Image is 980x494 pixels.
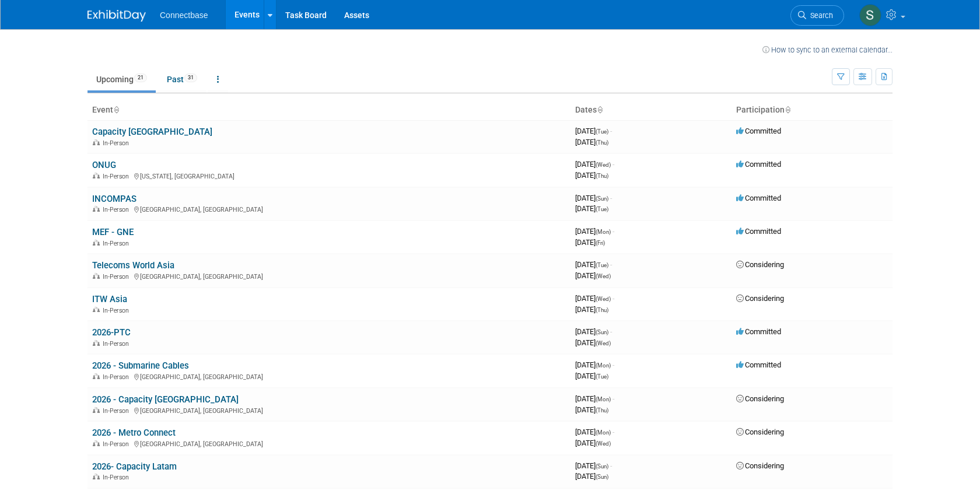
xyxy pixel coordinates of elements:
span: (Sun) [596,329,608,335]
span: In-Person [103,474,132,481]
span: (Mon) [596,396,611,402]
a: Telecoms World Asia [92,260,174,271]
span: [DATE] [575,194,612,202]
span: [DATE] [575,338,611,347]
span: - [610,194,612,202]
span: - [610,461,612,470]
span: (Wed) [596,296,611,302]
img: ExhibitDay [87,10,146,22]
img: Stephanie Bird [859,4,881,26]
img: In-Person Event [93,373,100,379]
th: Dates [570,100,731,120]
th: Participation [731,100,892,120]
a: 2026 - Submarine Cables [92,360,189,371]
a: ONUG [92,160,116,170]
span: Committed [736,160,781,169]
a: INCOMPAS [92,194,136,204]
span: In-Person [103,139,132,147]
span: (Fri) [596,240,605,246]
span: (Mon) [596,429,611,436]
span: Committed [736,327,781,336]
span: Committed [736,194,781,202]
span: [DATE] [575,138,608,146]
span: Search [806,11,833,20]
span: - [610,327,612,336]
span: (Thu) [596,173,608,179]
span: Committed [736,227,781,236]
img: In-Person Event [93,307,100,313]
span: (Sun) [596,195,608,202]
span: (Wed) [596,162,611,168]
a: Upcoming21 [87,68,156,90]
a: Capacity [GEOGRAPHIC_DATA] [92,127,212,137]
span: [DATE] [575,171,608,180]
span: [DATE] [575,271,611,280]
span: [DATE] [575,160,614,169]
span: In-Person [103,373,132,381]
span: [DATE] [575,439,611,447]
span: - [612,428,614,436]
a: Sort by Event Name [113,105,119,114]
img: In-Person Event [93,340,100,346]
span: (Thu) [596,307,608,313]
span: Considering [736,461,784,470]
div: [GEOGRAPHIC_DATA], [GEOGRAPHIC_DATA] [92,439,566,448]
span: [DATE] [575,238,605,247]
span: In-Person [103,173,132,180]
span: - [610,260,612,269]
span: - [612,227,614,236]
span: (Sun) [596,474,608,480]
span: (Tue) [596,262,608,268]
span: [DATE] [575,372,608,380]
span: (Wed) [596,440,611,447]
span: [DATE] [575,428,614,436]
a: Sort by Start Date [597,105,603,114]
span: (Mon) [596,229,611,235]
span: (Tue) [596,128,608,135]
a: 2026 - Metro Connect [92,428,176,438]
span: Committed [736,127,781,135]
span: [DATE] [575,260,612,269]
span: In-Person [103,440,132,448]
span: Considering [736,260,784,269]
span: [DATE] [575,472,608,481]
img: In-Person Event [93,273,100,279]
span: Considering [736,394,784,403]
span: Connectbase [160,10,208,20]
img: In-Person Event [93,139,100,145]
div: [GEOGRAPHIC_DATA], [GEOGRAPHIC_DATA] [92,405,566,415]
span: [DATE] [575,405,608,414]
span: In-Person [103,340,132,348]
span: [DATE] [575,461,612,470]
a: 2026 - Capacity [GEOGRAPHIC_DATA] [92,394,239,405]
div: [GEOGRAPHIC_DATA], [GEOGRAPHIC_DATA] [92,204,566,213]
span: [DATE] [575,360,614,369]
span: - [612,360,614,369]
a: 2026- Capacity Latam [92,461,177,472]
a: Past31 [158,68,206,90]
img: In-Person Event [93,173,100,178]
span: [DATE] [575,204,608,213]
span: - [610,127,612,135]
span: (Tue) [596,373,608,380]
img: In-Person Event [93,206,100,212]
span: - [612,294,614,303]
div: [GEOGRAPHIC_DATA], [GEOGRAPHIC_DATA] [92,271,566,281]
span: [DATE] [575,327,612,336]
a: Sort by Participation Type [785,105,790,114]
span: [DATE] [575,394,614,403]
span: - [612,160,614,169]
span: Committed [736,360,781,369]
span: In-Person [103,273,132,281]
span: (Sun) [596,463,608,470]
span: (Mon) [596,362,611,369]
span: [DATE] [575,227,614,236]
span: In-Person [103,206,132,213]
a: 2026-PTC [92,327,131,338]
a: Search [790,5,844,26]
span: (Thu) [596,139,608,146]
span: In-Person [103,307,132,314]
a: MEF - GNE [92,227,134,237]
th: Event [87,100,570,120]
span: [DATE] [575,294,614,303]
